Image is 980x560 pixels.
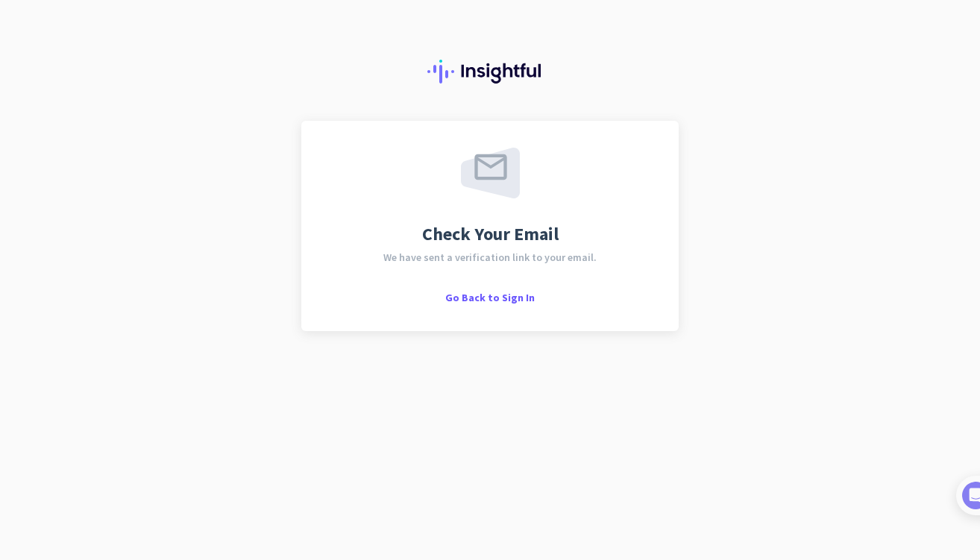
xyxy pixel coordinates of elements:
[422,225,559,243] span: Check Your Email
[461,148,520,198] img: email-sent
[445,291,535,304] span: Go Back to Sign In
[427,60,553,84] img: Insightful
[383,252,597,262] span: We have sent a verification link to your email.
